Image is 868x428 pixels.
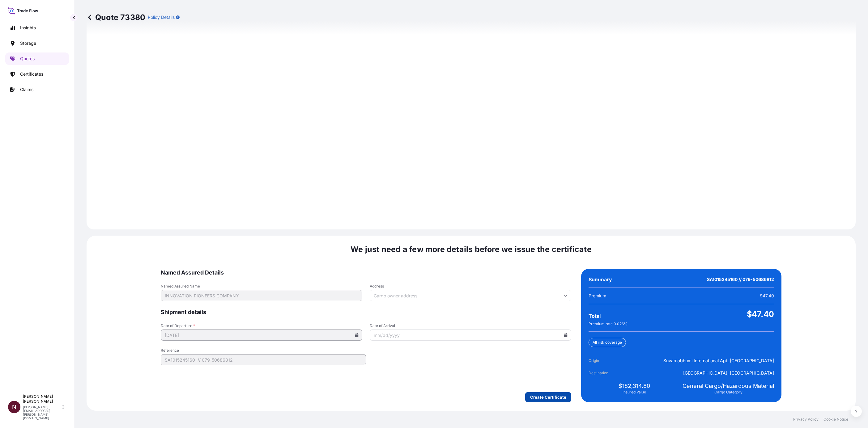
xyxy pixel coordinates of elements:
[20,40,36,46] p: Storage
[589,321,628,326] span: Premium rate 0.026 %
[23,394,61,404] p: [PERSON_NAME] [PERSON_NAME]
[589,276,612,283] span: Summary
[5,83,69,96] a: Claims
[760,293,774,299] span: $47.40
[148,14,175,20] p: Policy Details
[351,244,592,254] span: We just need a few more details before we issue the certificate
[161,329,362,341] input: mm/dd/yyyy
[530,394,566,400] p: Create Certificate
[683,370,774,376] span: [GEOGRAPHIC_DATA], [GEOGRAPHIC_DATA]
[5,68,69,80] a: Certificates
[793,417,819,422] a: Privacy Policy
[370,290,571,301] input: Cargo owner address
[370,323,571,328] span: Date of Arrival
[5,37,69,49] a: Storage
[87,12,145,22] p: Quote 73380
[20,56,35,62] p: Quotes
[20,25,36,31] p: Insights
[161,284,362,289] span: Named Assured Name
[589,293,606,299] span: Premium
[707,276,774,283] span: SA1015245160 // 079-50686812
[663,358,774,364] span: Suvarnabhumi International Apt, [GEOGRAPHIC_DATA]
[823,417,848,422] a: Cookie Notice
[5,52,69,65] a: Quotes
[370,284,571,289] span: Address
[589,358,623,364] span: Origin
[589,338,626,347] div: All risk coverage
[161,308,571,316] span: Shipment details
[370,329,571,341] input: mm/dd/yyyy
[12,404,16,410] span: N
[161,269,571,276] span: Named Assured Details
[525,392,571,402] button: Create Certificate
[683,382,774,390] span: General Cargo/Hazardous Material
[23,405,61,420] p: [PERSON_NAME][EMAIL_ADDRESS][PERSON_NAME][DOMAIN_NAME]
[161,323,362,328] span: Date of Departure
[623,390,646,395] span: Insured Value
[747,309,774,319] span: $47.40
[20,86,33,93] p: Claims
[161,348,366,353] span: Reference
[20,71,43,77] p: Certificates
[5,22,69,34] a: Insights
[161,354,366,365] input: Your internal reference
[619,382,650,390] span: $182,314.80
[714,390,742,395] span: Cargo Category
[589,370,623,376] span: Destination
[589,313,601,319] span: Total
